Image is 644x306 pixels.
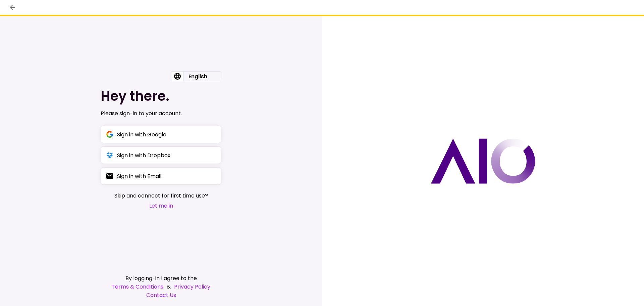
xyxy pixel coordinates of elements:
[114,202,208,210] button: Let me in
[174,282,210,291] a: Privacy Policy
[117,151,170,160] div: Sign in with Dropbox
[101,146,221,164] button: Sign in with Dropbox
[101,110,221,118] div: Please sign-in to your account.
[101,88,221,104] h1: Hey there.
[7,2,18,13] button: back
[101,282,221,291] div: &
[114,191,208,200] span: Skip and connect for first time use?
[101,126,221,143] button: Sign in with Google
[117,130,166,139] div: Sign in with Google
[101,274,221,282] div: By logging-in I agree to the
[431,138,535,184] img: AIO logo
[183,72,213,81] div: English
[117,172,161,180] div: Sign in with Email
[112,282,163,291] a: Terms & Conditions
[101,167,221,185] button: Sign in with Email
[101,291,221,299] a: Contact Us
